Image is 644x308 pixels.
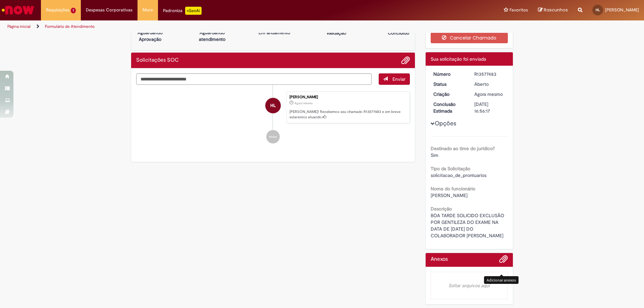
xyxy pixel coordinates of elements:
[289,109,406,120] p: [PERSON_NAME]! Recebemos seu chamado R13577483 e em breve estaremos atuando.
[431,192,468,198] span: [PERSON_NAME]
[431,145,495,151] b: Destinado ao time do jurídico?
[431,206,452,212] b: Descrição
[259,29,290,36] p: Em andamento
[428,81,470,87] dt: Status
[401,56,410,65] button: Adicionar anexos
[428,71,470,77] dt: Número
[499,255,508,267] button: Adicionar anexos
[474,91,503,97] span: Agora mesmo
[431,166,470,172] b: Tipo da Solicitação
[474,91,505,98] div: 29/09/2025 14:56:13
[474,91,503,97] time: 29/09/2025 14:56:13
[45,24,95,29] a: Formulário de Atendimento
[265,98,281,113] div: Haislon De Lima
[431,152,438,158] span: Sim
[428,101,470,114] dt: Conclusão Estimada
[143,7,153,13] span: More
[270,98,276,114] span: HL
[605,7,639,13] span: [PERSON_NAME]
[326,29,346,36] p: Validação
[136,85,410,150] ul: Histórico de tíquete
[509,7,528,13] span: Favoritos
[134,29,166,43] p: Aguardando Aprovação
[136,91,410,124] li: Haislon De Lima
[428,91,470,98] dt: Criação
[431,56,486,62] span: Sua solicitação foi enviada
[392,76,406,82] span: Enviar
[71,8,76,13] span: 1
[136,57,179,63] h2: Solicitações SOC Histórico de tíquete
[294,101,313,105] span: Agora mesmo
[1,3,35,17] img: ServiceNow
[474,81,505,87] div: Aberto
[431,33,508,43] button: Cancelar Chamado
[7,24,31,29] a: Página inicial
[544,7,568,13] span: Rascunhos
[5,20,424,33] ul: Trilhas de página
[185,7,202,15] p: +GenAi
[294,101,313,105] time: 29/09/2025 14:56:13
[136,73,372,85] textarea: Digite sua mensagem aqui...
[474,101,505,114] div: [DATE] 16:56:17
[431,212,505,239] span: BOA TARDE SOLICIDO EXCLUSÃO POR GENTILEZA DO EXAME NA DATA DE [DATE] DO COLABORADOR [PERSON_NAME]
[431,172,486,178] span: solicitacao_de_prontuarios
[431,186,475,192] b: Nome do funcionário
[163,7,202,15] div: Padroniza
[196,29,228,43] p: Aguardando atendimento
[596,8,600,12] span: HL
[86,7,132,13] span: Despesas Corporativas
[538,7,568,13] a: Rascunhos
[379,73,410,85] button: Enviar
[46,7,69,13] span: Requisições
[431,272,508,299] em: Soltar arquivos aqui
[484,276,519,284] div: Adicionar anexos
[431,256,448,262] h2: Anexos
[289,95,406,99] div: [PERSON_NAME]
[388,29,409,36] p: Concluído
[474,71,505,77] div: R13577483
